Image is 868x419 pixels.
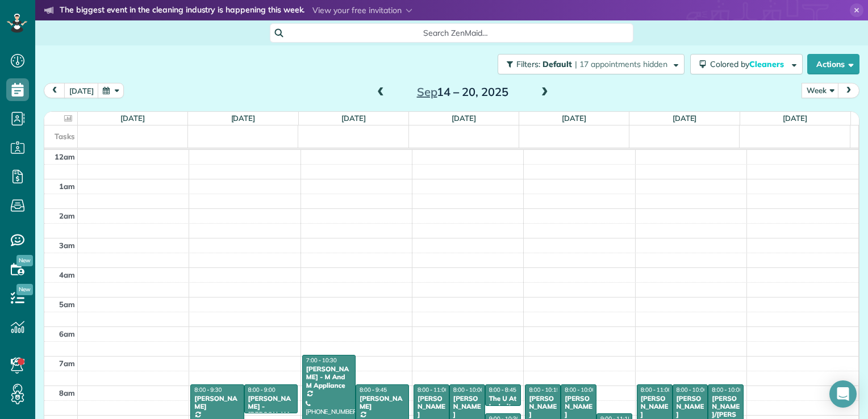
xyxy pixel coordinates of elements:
div: [PERSON_NAME] [564,395,593,419]
div: [PERSON_NAME] [676,395,705,419]
div: [PERSON_NAME] [194,395,240,411]
div: [PERSON_NAME] [528,395,557,419]
span: 8:00 - 9:00 [248,386,276,393]
a: [DATE] [341,114,366,123]
span: 8am [59,388,75,397]
span: 12am [55,152,75,161]
span: New [16,284,33,295]
span: 8:00 - 8:45 [489,386,516,393]
span: 8:00 - 9:30 [194,386,222,393]
span: 8:00 - 10:15 [529,386,560,393]
a: [DATE] [231,114,256,123]
span: 8:00 - 11:00 [641,386,671,393]
div: The U At Ledroit [489,395,518,411]
span: 5am [59,300,75,309]
div: Open Intercom Messenger [829,380,857,408]
button: next [838,83,859,98]
a: Filters: Default | 17 appointments hidden [492,54,685,74]
span: 8:00 - 11:00 [418,386,448,393]
div: [PERSON_NAME] - M And M Appliance [306,365,352,389]
span: 7:00 - 10:30 [306,357,337,364]
span: Default [542,59,573,69]
span: 1am [59,182,75,191]
span: New [16,255,33,266]
span: 8:00 - 9:45 [360,386,387,393]
a: [DATE] [120,114,145,123]
span: 7am [59,359,75,368]
span: 8:00 - 10:00 [712,386,742,393]
div: [PERSON_NAME] [453,395,482,419]
a: [DATE] [562,114,586,123]
span: Colored by [710,59,788,69]
span: 2am [59,211,75,220]
span: Sep [417,85,437,99]
button: Filters: Default | 17 appointments hidden [498,54,685,74]
span: Tasks [55,132,75,141]
div: [PERSON_NAME] [640,395,669,419]
button: Week [802,83,839,98]
a: [DATE] [673,114,697,123]
button: [DATE] [64,83,99,98]
h2: 14 – 20, 2025 [391,86,533,98]
div: [PERSON_NAME] [359,395,406,411]
span: 4am [59,270,75,279]
span: Cleaners [749,59,786,69]
button: Colored byCleaners [690,54,803,74]
span: 8:00 - 10:00 [453,386,484,393]
span: Filters: [516,59,540,69]
button: Actions [807,54,859,74]
a: [DATE] [783,114,807,123]
strong: The biggest event in the cleaning industry is happening this week. [60,5,304,17]
span: 3am [59,241,75,250]
span: 8:00 - 10:00 [565,386,595,393]
a: [DATE] [452,114,476,123]
span: | 17 appointments hidden [575,59,667,69]
div: [PERSON_NAME] [417,395,446,419]
button: prev [44,83,65,98]
span: 8:00 - 10:00 [677,386,707,393]
span: 6am [59,329,75,338]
